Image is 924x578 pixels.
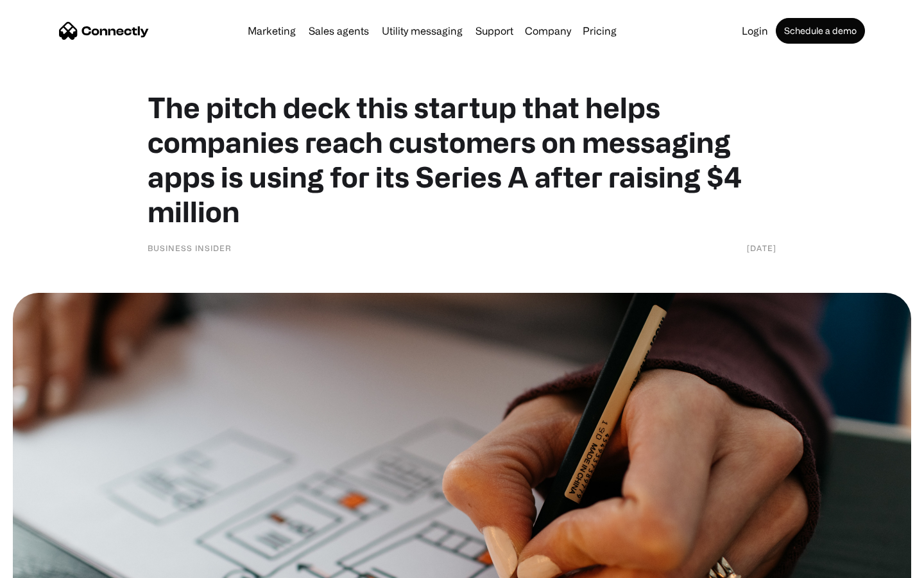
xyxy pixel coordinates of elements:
[776,18,865,44] a: Schedule a demo
[26,556,77,574] ul: Language list
[304,26,374,36] a: Sales agents
[148,90,776,229] h1: The pitch deck this startup that helps companies reach customers on messaging apps is using for i...
[747,241,776,254] div: [DATE]
[577,26,622,36] a: Pricing
[148,241,232,254] div: Business Insider
[243,26,301,36] a: Marketing
[377,26,468,36] a: Utility messaging
[525,22,571,40] div: Company
[13,556,77,574] aside: Language selected: English
[737,26,773,36] a: Login
[470,26,518,36] a: Support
